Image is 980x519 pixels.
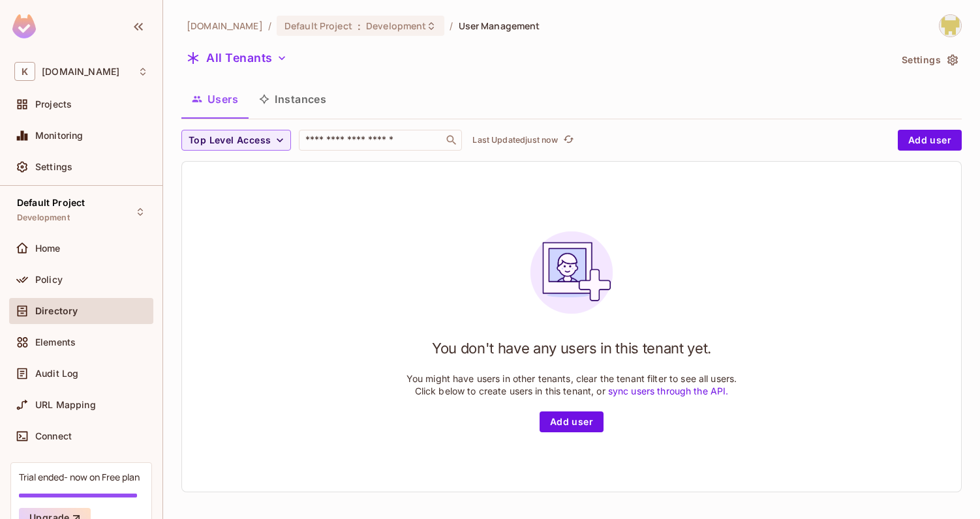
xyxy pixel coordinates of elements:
p: You might have users in other tenants, clear the tenant filter to see all users. Click below to c... [406,372,737,397]
span: Home [35,243,61,254]
a: sync users through the API. [608,385,729,396]
span: : [357,21,361,31]
button: Add user [898,130,962,151]
span: Directory [35,306,78,316]
button: Users [181,83,249,115]
span: Development [17,213,70,223]
span: Monitoring [35,130,84,141]
span: refresh [563,134,574,147]
span: Default Project [17,198,85,208]
span: Settings [35,162,72,172]
li: / [268,20,271,32]
button: Add user [540,411,604,432]
p: Last Updated just now [472,135,558,145]
span: Top Level Access [189,132,271,149]
button: refresh [560,132,576,148]
span: Click to refresh data [558,132,576,148]
button: All Tenants [181,48,292,68]
span: Workspace: kantar.com [42,67,119,77]
li: / [450,20,453,32]
button: Instances [249,83,337,115]
img: Girishankar.VP@kantar.com [940,15,961,37]
span: Development [366,20,426,32]
span: K [14,62,35,81]
span: Connect [35,431,72,441]
span: Policy [35,274,63,285]
span: Elements [35,337,76,348]
span: User Management [459,20,540,32]
span: Default Project [284,20,352,32]
span: URL Mapping [35,400,96,410]
span: the active workspace [187,20,263,32]
button: Settings [896,50,962,70]
span: Audit Log [35,368,78,379]
div: Trial ended- now on Free plan [19,471,140,483]
h1: You don't have any users in this tenant yet. [432,338,711,358]
img: SReyMgAAAABJRU5ErkJggg== [12,14,36,38]
span: Projects [35,99,72,110]
button: Top Level Access [181,130,291,151]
